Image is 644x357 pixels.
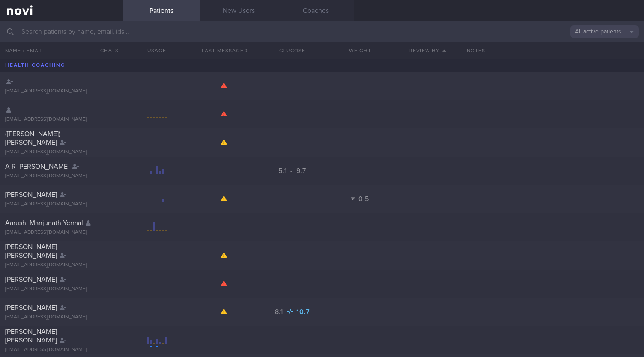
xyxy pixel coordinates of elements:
[296,309,310,315] span: 10.7
[278,167,289,174] span: 5.1
[394,42,462,59] button: Review By
[5,304,57,311] span: [PERSON_NAME]
[5,314,118,321] div: [EMAIL_ADDRESS][DOMAIN_NAME]
[5,163,69,170] span: A R [PERSON_NAME]
[89,42,123,59] button: Chats
[5,201,118,208] div: [EMAIL_ADDRESS][DOMAIN_NAME]
[5,347,118,353] div: [EMAIL_ADDRESS][DOMAIN_NAME]
[5,131,60,146] span: ([PERSON_NAME]) [PERSON_NAME]
[5,276,57,283] span: [PERSON_NAME]
[5,88,118,95] div: [EMAIL_ADDRESS][DOMAIN_NAME]
[275,309,285,315] span: 8.1
[5,116,118,123] div: [EMAIL_ADDRESS][DOMAIN_NAME]
[5,220,83,226] span: Aarushi Manjunath Yermal
[258,42,326,59] button: Glucose
[462,42,644,59] div: Notes
[5,262,118,268] div: [EMAIL_ADDRESS][DOMAIN_NAME]
[570,25,639,38] button: All active patients
[326,42,394,59] button: Weight
[5,173,118,179] div: [EMAIL_ADDRESS][DOMAIN_NAME]
[5,191,57,198] span: [PERSON_NAME]
[191,42,258,59] button: Last Messaged
[123,42,191,59] div: Usage
[5,149,118,155] div: [EMAIL_ADDRESS][DOMAIN_NAME]
[296,167,306,174] span: 9.7
[5,286,118,292] div: [EMAIL_ADDRESS][DOMAIN_NAME]
[5,328,57,344] span: [PERSON_NAME] [PERSON_NAME]
[358,196,369,202] span: 0.5
[5,229,118,236] div: [EMAIL_ADDRESS][DOMAIN_NAME]
[5,244,57,259] span: [PERSON_NAME] [PERSON_NAME]
[290,167,293,174] span: -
